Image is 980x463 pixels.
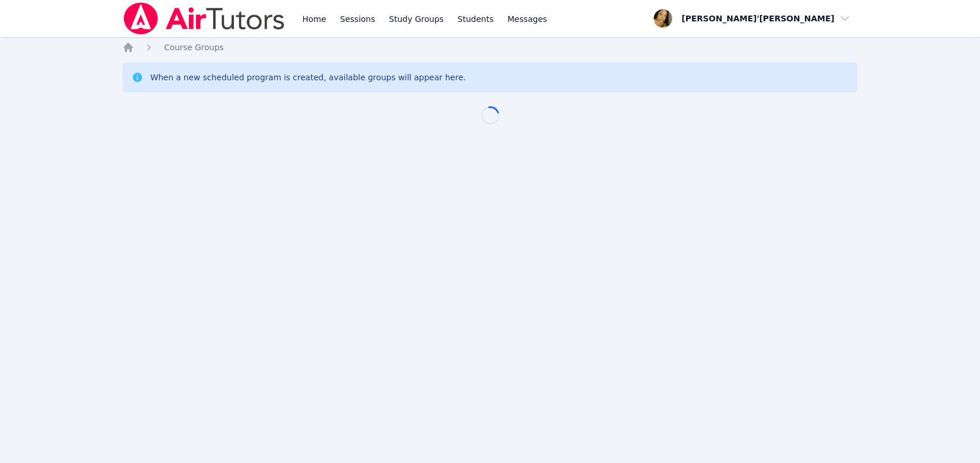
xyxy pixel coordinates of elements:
[122,2,286,35] img: Air Tutors
[122,42,858,53] nav: Breadcrumb
[164,43,223,52] span: Course Groups
[164,42,223,53] a: Course Groups
[150,72,466,83] div: When a new scheduled program is created, available groups will appear here.
[508,13,547,25] span: Messages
